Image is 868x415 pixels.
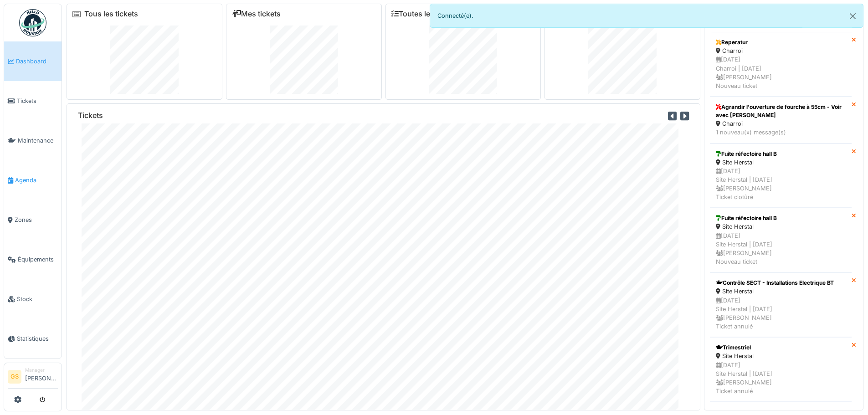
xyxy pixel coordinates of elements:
span: Maintenance [18,136,58,145]
span: Agenda [15,176,58,184]
div: Site Herstal [716,158,846,167]
a: Contrôle SECT - Installations Electrique BT Site Herstal [DATE]Site Herstal | [DATE] [PERSON_NAME... [710,272,852,337]
div: Trimestriel [716,343,846,352]
h6: Tickets [78,111,103,120]
a: GS Manager[PERSON_NAME] [8,367,58,389]
span: Équipements [18,255,58,264]
div: Site Herstal [716,287,846,296]
span: Tickets [17,97,58,105]
div: Manager [25,367,58,374]
span: Dashboard [16,57,58,66]
a: Dashboard [4,41,62,81]
a: Statistiques [4,319,62,359]
div: Agrandir l'ouverture de fourche à 55cm - Voir avec [PERSON_NAME] [716,103,846,119]
div: 1 nouveau(x) message(s) [716,128,846,137]
a: Trimestriel Site Herstal [DATE]Site Herstal | [DATE] [PERSON_NAME]Ticket annulé [710,337,852,402]
div: Charroi [716,119,846,128]
a: Mes tickets [232,10,281,18]
div: [DATE] Site Herstal | [DATE] [PERSON_NAME] Ticket annulé [716,361,846,396]
a: Fuite réfectoire hall B Site Herstal [DATE]Site Herstal | [DATE] [PERSON_NAME]Nouveau ticket [710,208,852,272]
div: Contrôle SECT - Installations Electrique BT [716,279,846,287]
a: Tous les tickets [84,10,138,18]
div: Fuite réfectoire hall B [716,150,846,158]
a: Toutes les tâches [391,10,459,18]
a: Agenda [4,160,62,200]
a: Maintenance [4,121,62,160]
button: Close [842,4,863,28]
span: Zones [15,215,58,224]
span: Stock [17,295,58,303]
a: Agrandir l'ouverture de fourche à 55cm - Voir avec [PERSON_NAME] Charroi 1 nouveau(x) message(s) [710,97,852,143]
a: Fuite réfectoire hall B Site Herstal [DATE]Site Herstal | [DATE] [PERSON_NAME]Ticket clotûré [710,143,852,208]
img: Badge_color-CXgf-gQk.svg [19,9,46,36]
a: Zones [4,200,62,240]
div: Fuite réfectoire hall B [716,214,846,222]
div: Charroi [716,46,846,55]
li: [PERSON_NAME] [25,367,58,386]
div: [DATE] Site Herstal | [DATE] [PERSON_NAME] Ticket clotûré [716,167,846,202]
div: Reperatur [716,38,846,46]
div: [DATE] Charroi | [DATE] [PERSON_NAME] Nouveau ticket [716,55,846,90]
span: Statistiques [17,334,58,343]
a: Reperatur Charroi [DATE]Charroi | [DATE] [PERSON_NAME]Nouveau ticket [710,32,852,97]
a: Stock [4,279,62,319]
a: Tickets [4,81,62,121]
div: Site Herstal [716,222,846,231]
div: Connecté(e). [430,4,864,28]
div: [DATE] Site Herstal | [DATE] [PERSON_NAME] Nouveau ticket [716,231,846,266]
div: Site Herstal [716,352,846,360]
div: [DATE] Site Herstal | [DATE] [PERSON_NAME] Ticket annulé [716,296,846,331]
li: GS [8,370,21,384]
a: Équipements [4,240,62,279]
